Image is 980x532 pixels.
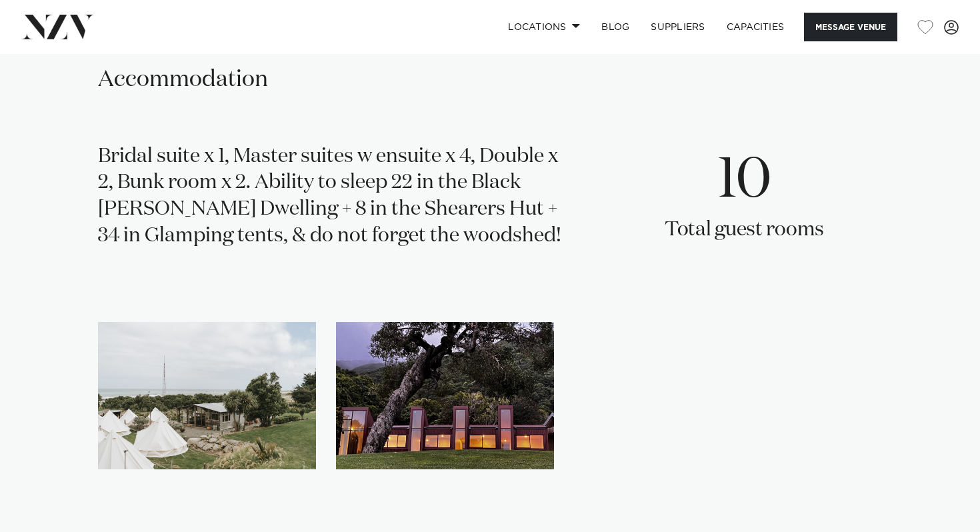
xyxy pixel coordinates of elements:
[98,322,316,469] swiper-slide: 1 / 2
[640,13,715,41] a: SUPPLIERS
[665,144,824,217] p: 10
[336,322,554,469] img: Room Name
[98,322,316,469] img: Room Name
[21,15,94,39] img: nzv-logo.png
[665,217,824,244] p: Total guest rooms
[497,13,591,41] a: Locations
[98,65,268,95] h2: Accommodation
[98,144,570,260] div: Bridal suite x 1, Master suites w ensuite x 4, Double x 2, Bunk room x 2. Ability to sleep 22 in ...
[716,13,795,41] a: Capacities
[804,13,897,41] button: Message Venue
[591,13,640,41] a: BLOG
[336,322,554,469] swiper-slide: 2 / 2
